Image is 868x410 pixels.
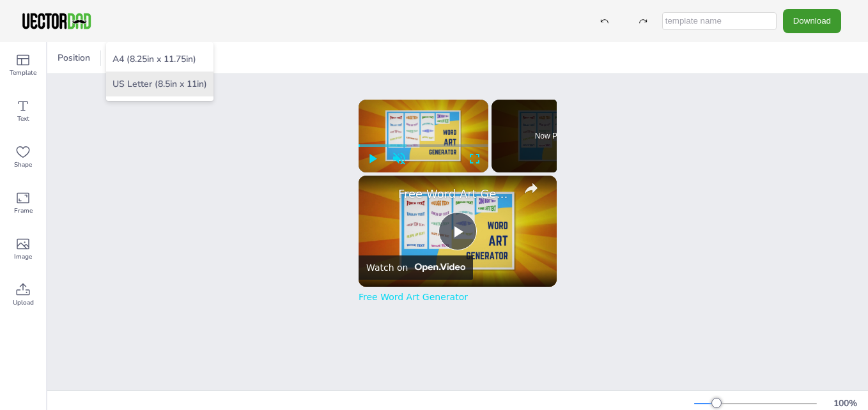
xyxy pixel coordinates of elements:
li: A4 (8.25in x 11.75in) [106,47,213,72]
span: Frame [14,206,33,216]
button: Unmute [385,146,412,172]
div: Progress Bar [359,144,488,147]
div: Video Player [359,100,488,172]
div: Watch on [366,262,408,273]
img: video of: Free Word Art Generator [359,176,557,287]
span: Upload [13,298,34,308]
a: Free Word Art Generator [359,292,468,302]
div: Video Player [359,176,557,287]
a: Watch on Open.Video [359,255,473,280]
span: Text [17,114,29,124]
img: Video channel logo [410,263,465,272]
a: Free Word Art Generator [398,187,513,201]
button: Play Video [438,212,477,250]
span: Image [14,252,32,262]
span: Template [10,68,36,78]
div: 100 % [830,397,860,409]
img: VectorDad-1.png [20,11,93,31]
button: Download [783,9,841,33]
button: share [520,177,543,200]
span: Shape [14,160,32,170]
span: Position [55,52,93,64]
li: US Letter (8.5in x 11in) [106,72,213,96]
span: Now Playing [535,132,578,140]
a: channel logo [366,183,392,209]
button: Fullscreen [461,146,488,172]
ul: Resize [106,42,213,101]
input: template name [662,12,777,30]
button: Play [359,146,385,172]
